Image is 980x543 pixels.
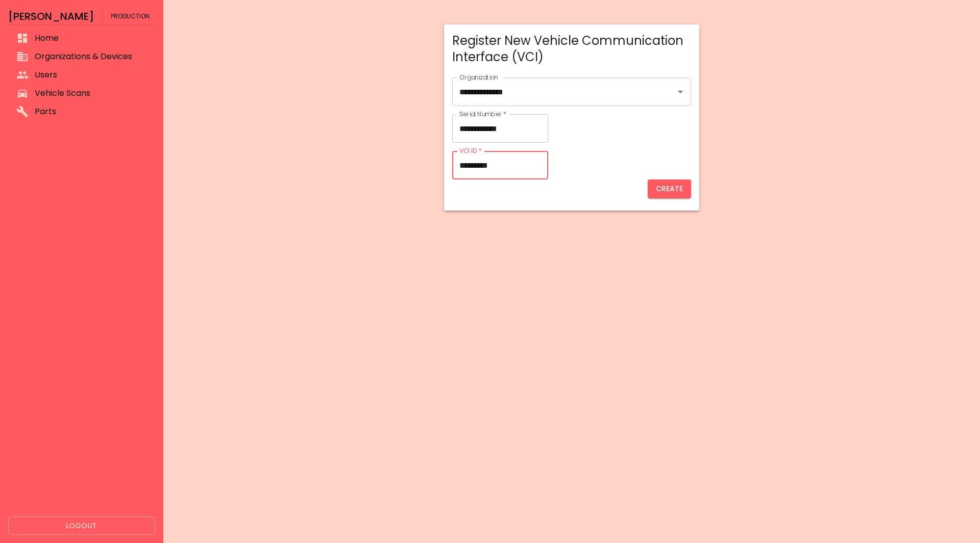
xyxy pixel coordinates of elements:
button: Create [648,179,691,198]
span: Organizations & Devices [35,50,147,63]
span: Users [35,69,147,81]
span: Vehicle Scans [35,87,147,99]
span: Production [111,8,150,24]
div: Register New Vehicle Communication Interface (VCI) [452,33,691,65]
button: Open [673,85,688,99]
span: Parts [35,106,147,118]
label: Serial Number [459,110,506,118]
label: Organization [459,73,498,82]
h6: [PERSON_NAME] [8,8,94,24]
label: VCI ID [459,146,482,155]
span: Home [35,32,147,44]
button: Logout [8,516,155,535]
